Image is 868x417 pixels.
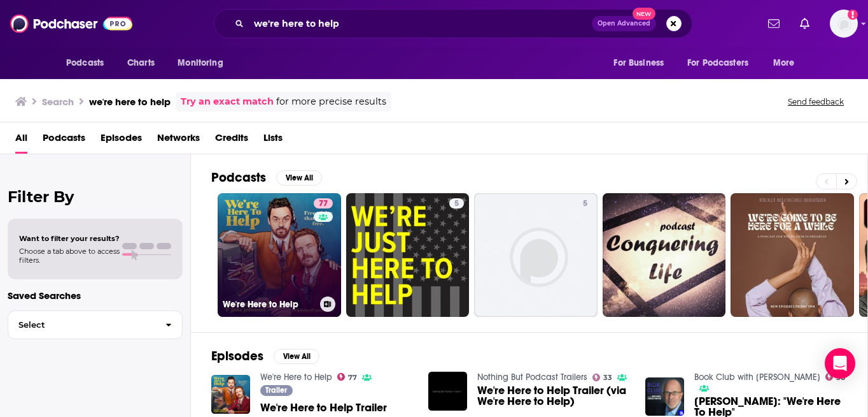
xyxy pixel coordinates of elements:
[836,375,845,381] span: 58
[633,8,655,20] span: New
[578,198,592,208] a: 5
[218,193,341,317] a: 77We're Here to Help
[260,402,387,413] a: We're Here to Help Trailer
[603,375,612,381] span: 33
[127,54,155,72] span: Charts
[830,10,858,38] img: User Profile
[211,170,322,186] a: PodcastsView All
[19,247,120,265] span: Choose a tab above to access filters.
[169,51,239,75] button: open menu
[592,374,613,381] a: 33
[428,372,467,411] img: We're Here to Help Trailer (via We're Here to Help)
[830,10,858,38] span: Logged in as rmiremadi
[319,198,328,210] span: 77
[181,94,274,109] a: Try an exact match
[825,348,855,379] div: Open Intercom Messenger
[157,128,200,154] a: Networks
[66,54,104,72] span: Podcasts
[346,193,470,317] a: 5
[211,375,250,414] img: We're Here to Help Trailer
[764,51,811,75] button: open menu
[784,96,848,107] button: Send feedback
[211,348,319,364] a: EpisodesView All
[848,10,858,20] svg: Add a profile image
[583,198,587,210] span: 5
[474,193,598,317] a: 5
[449,198,464,208] a: 5
[348,375,357,381] span: 77
[119,51,162,75] a: Charts
[211,348,263,364] h2: Episodes
[276,94,386,109] span: for more precise results
[592,16,656,31] button: Open AdvancedNew
[223,299,315,310] h3: We're Here to Help
[454,198,459,210] span: 5
[249,13,592,34] input: Search podcasts, credits, & more...
[101,128,142,154] a: Episodes
[314,198,333,208] a: 77
[687,54,748,72] span: For Podcasters
[265,386,287,394] span: Trailer
[19,234,120,243] span: Want to filter your results?
[613,54,664,72] span: For Business
[8,321,155,329] span: Select
[211,170,266,186] h2: Podcasts
[215,128,248,154] a: Credits
[263,128,283,154] a: Lists
[260,372,332,383] a: We're Here to Help
[830,10,858,38] button: Show profile menu
[477,385,630,407] a: We're Here to Help Trailer (via We're Here to Help)
[598,20,650,27] span: Open Advanced
[694,372,820,383] a: Book Club with Michael Smerconish
[274,349,319,364] button: View All
[337,373,358,381] a: 77
[10,11,132,36] img: Podchaser - Follow, Share and Rate Podcasts
[43,128,85,154] a: Podcasts
[8,187,183,206] h2: Filter By
[15,128,27,154] a: All
[276,170,322,186] button: View All
[8,311,183,339] button: Select
[8,289,183,302] p: Saved Searches
[645,377,684,416] img: Diane Dimond: "We're Here To Help"
[605,51,680,75] button: open menu
[679,51,767,75] button: open menu
[214,9,692,38] div: Search podcasts, credits, & more...
[795,13,815,34] a: Show notifications dropdown
[178,54,223,72] span: Monitoring
[773,54,795,72] span: More
[57,51,120,75] button: open menu
[42,96,74,108] h3: Search
[477,372,587,383] a: Nothing But Podcast Trailers
[763,13,785,34] a: Show notifications dropdown
[89,96,171,108] h3: we're here to help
